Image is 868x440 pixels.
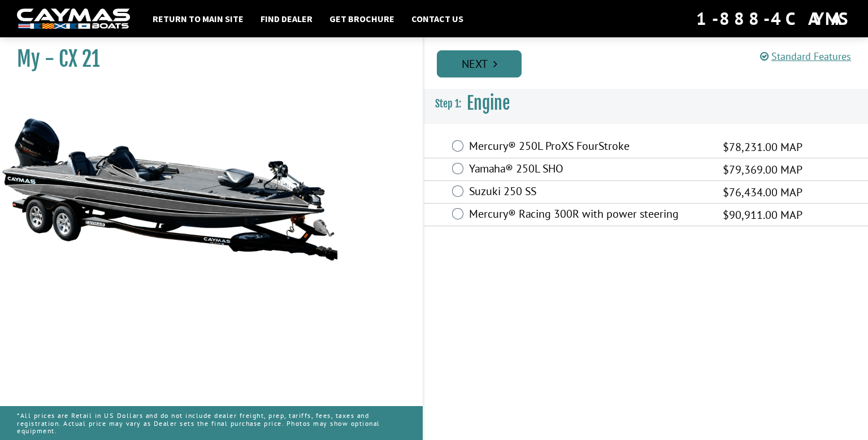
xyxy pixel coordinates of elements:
span: $90,911.00 MAP [723,206,802,223]
span: $79,369.00 MAP [723,161,802,178]
label: Mercury® 250L ProXS FourStroke [469,139,709,156]
span: $78,231.00 MAP [723,139,802,156]
ul: Pagination [434,49,868,77]
p: *All prices are Retail in US Dollars and do not include dealer freight, prep, tariffs, fees, taxe... [17,406,406,440]
a: Next [437,50,522,77]
label: Yamaha® 250L SHO [469,162,709,178]
label: Suzuki 250 SS [469,184,709,201]
a: Find Dealer [255,11,318,26]
h1: My - CX 21 [17,46,394,72]
a: Get Brochure [324,11,400,26]
span: $76,434.00 MAP [723,184,802,201]
a: Contact Us [406,11,469,26]
div: 1-888-4CAYMAS [696,6,851,31]
a: Standard Features [760,50,851,63]
img: white-logo-c9c8dbefe5ff5ceceb0f0178aa75bf4bb51f6bca0971e226c86eb53dfe498488.png [17,8,130,29]
h3: Engine [424,83,868,124]
label: Mercury® Racing 300R with power steering [469,207,709,223]
a: Return to main site [147,11,249,26]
